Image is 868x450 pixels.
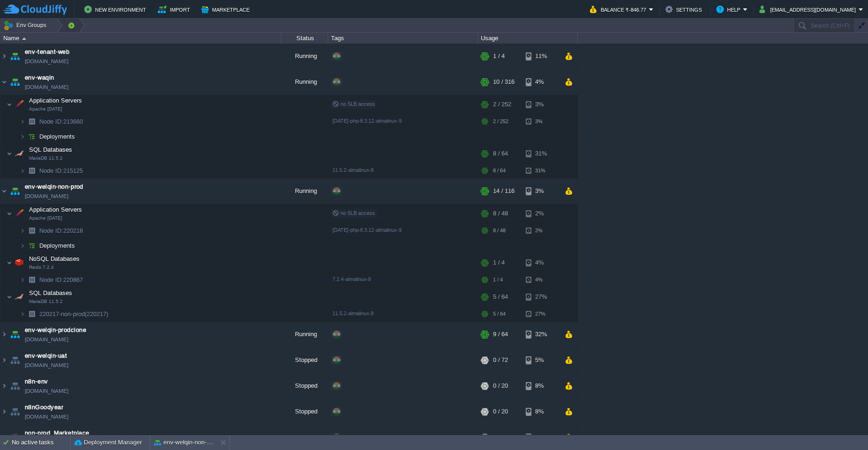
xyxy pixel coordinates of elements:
[281,178,328,204] div: Running
[29,265,54,270] span: Redis 7.2.4
[25,325,86,335] a: env-welqin-prodclone
[38,167,84,175] span: 215125
[493,399,508,424] div: 0 / 20
[332,310,374,316] span: 11.5.2-almalinux-9
[526,223,556,238] div: 2%
[29,215,62,221] span: Apache [DATE]
[39,167,63,174] span: Node ID:
[25,82,68,92] a: [DOMAIN_NAME]
[493,69,515,95] div: 10 / 316
[28,96,83,104] span: Application Servers
[25,47,69,57] a: env-tenant-web
[7,253,12,272] img: AMDAwAAAACH5BAEAAAAALAAAAAABAAEAAAICRAEAOw==
[20,129,25,144] img: AMDAwAAAACH5BAEAAAAALAAAAAABAAEAAAICRAEAOw==
[526,69,556,95] div: 4%
[25,307,38,321] img: AMDAwAAAACH5BAEAAAAALAAAAAABAAEAAAICRAEAOw==
[29,155,63,161] span: MariaDB 11.5.2
[526,373,556,398] div: 8%
[39,276,63,283] span: Node ID:
[493,307,506,321] div: 5 / 64
[25,192,68,201] a: [DOMAIN_NAME]
[25,428,89,438] span: non-prod_Marketplace
[526,44,556,69] div: 11%
[25,163,38,178] img: AMDAwAAAACH5BAEAAAAALAAAAAABAAEAAAICRAEAOw==
[25,403,63,412] a: n8nGoodyear
[8,425,22,450] img: AMDAwAAAACH5BAEAAAAALAAAAAABAAEAAAICRAEAOw==
[281,347,328,373] div: Stopped
[281,44,328,69] div: Running
[526,144,556,163] div: 31%
[493,144,508,163] div: 8 / 64
[7,204,12,223] img: AMDAwAAAACH5BAEAAAAALAAAAAABAAEAAAICRAEAOw==
[8,399,22,424] img: AMDAwAAAACH5BAEAAAAALAAAAAABAAEAAAICRAEAOw==
[281,425,328,450] div: Stopped
[0,322,8,347] img: AMDAwAAAACH5BAEAAAAALAAAAAABAAEAAAICRAEAOw==
[526,425,556,450] div: 11%
[29,299,63,304] span: MariaDB 11.5.2
[281,399,328,424] div: Stopped
[38,227,84,235] a: Node ID:220218
[493,273,503,287] div: 1 / 4
[25,412,68,421] a: [DOMAIN_NAME]
[526,163,556,178] div: 31%
[38,227,84,235] span: 220218
[25,377,48,386] a: n8n-env
[28,146,74,153] a: SQL DatabasesMariaDB 11.5.2
[526,95,556,114] div: 3%
[28,206,83,213] a: Application ServersApache [DATE]
[25,114,38,129] img: AMDAwAAAACH5BAEAAAAALAAAAAABAAEAAAICRAEAOw==
[22,37,26,40] img: AMDAwAAAACH5BAEAAAAALAAAAAABAAEAAAICRAEAOw==
[20,273,25,287] img: AMDAwAAAACH5BAEAAAAALAAAAAABAAEAAAICRAEAOw==
[28,289,74,297] span: SQL Databases
[526,307,556,321] div: 27%
[493,288,508,306] div: 5 / 64
[25,182,83,192] span: env-welqin-non-prod
[716,4,743,15] button: Help
[3,19,50,32] button: Env Groups
[3,4,67,15] img: CloudJiffy
[28,206,83,214] span: Application Servers
[8,322,22,347] img: AMDAwAAAACH5BAEAAAAALAAAAAABAAEAAAICRAEAOw==
[20,163,25,178] img: AMDAwAAAACH5BAEAAAAALAAAAAABAAEAAAICRAEAOw==
[25,361,68,370] a: [DOMAIN_NAME]
[28,289,74,296] a: SQL DatabasesMariaDB 11.5.2
[0,178,8,204] img: AMDAwAAAACH5BAEAAAAALAAAAAABAAEAAAICRAEAOw==
[74,438,142,447] button: Deployment Manager
[478,33,577,44] div: Usage
[201,4,252,15] button: Marketplace
[0,44,8,69] img: AMDAwAAAACH5BAEAAAAALAAAAAABAAEAAAICRAEAOw==
[526,322,556,347] div: 32%
[158,4,193,15] button: Import
[493,114,508,129] div: 2 / 252
[13,144,26,163] img: AMDAwAAAACH5BAEAAAAALAAAAAABAAEAAAICRAEAOw==
[38,310,110,318] a: 220217-non-prod(220217)
[38,133,76,140] span: Deployments
[28,255,81,262] a: NoSQL DatabasesRedis 7.2.4
[526,399,556,424] div: 8%
[38,118,84,125] span: 213660
[38,276,84,284] a: Node ID:220867
[154,438,213,447] button: env-welqin-non-prod
[25,73,54,82] a: env-waqin
[20,223,25,238] img: AMDAwAAAACH5BAEAAAAALAAAAAABAAEAAAICRAEAOw==
[332,101,375,107] span: no SLB access
[85,310,108,317] span: (220217)
[13,204,26,223] img: AMDAwAAAACH5BAEAAAAALAAAAAABAAEAAAICRAEAOw==
[281,69,328,95] div: Running
[38,242,76,250] a: Deployments
[39,118,63,125] span: Node ID:
[526,347,556,373] div: 5%
[493,373,508,398] div: 0 / 20
[332,227,402,233] span: [DATE]-php-8.3.12-almalinux-9
[493,223,506,238] div: 8 / 48
[8,44,22,69] img: AMDAwAAAACH5BAEAAAAALAAAAAABAAEAAAICRAEAOw==
[25,223,38,238] img: AMDAwAAAACH5BAEAAAAALAAAAAABAAEAAAICRAEAOw==
[0,69,8,95] img: AMDAwAAAACH5BAEAAAAALAAAAAABAAEAAAICRAEAOw==
[28,97,83,104] a: Application ServersApache [DATE]
[38,276,84,284] span: 220867
[493,204,508,223] div: 8 / 48
[12,435,70,450] div: No active tasks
